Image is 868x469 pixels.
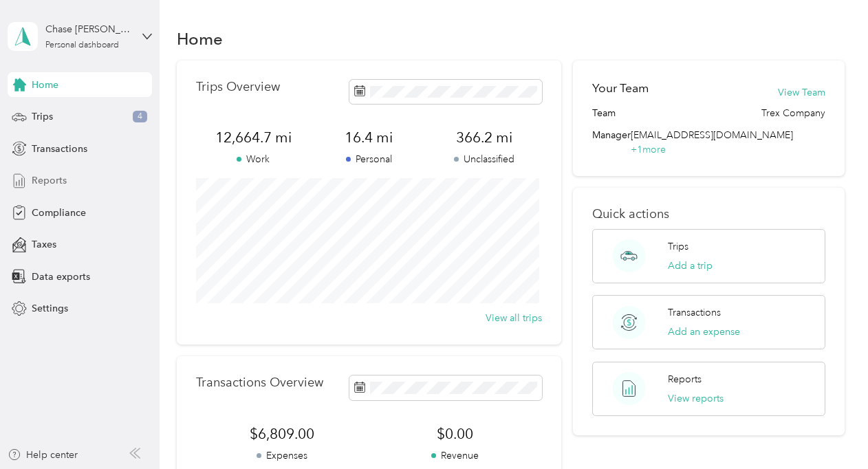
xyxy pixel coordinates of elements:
p: Transactions Overview [196,375,323,390]
p: Transactions [668,305,721,320]
span: $0.00 [369,424,542,444]
span: $6,809.00 [196,424,369,444]
button: Add a trip [668,259,713,273]
p: Trips Overview [196,80,280,94]
button: View all trips [486,311,542,325]
p: Unclassified [426,152,542,166]
span: Transactions [32,142,87,156]
span: Trex Company [761,106,825,120]
span: Team [592,106,616,120]
span: Trips [32,109,53,124]
div: Chase [PERSON_NAME] [45,22,131,36]
p: Revenue [369,448,542,463]
span: Manager [592,128,631,157]
span: Settings [32,301,68,316]
span: 12,664.7 mi [196,128,312,147]
span: [EMAIL_ADDRESS][DOMAIN_NAME] [631,129,793,141]
div: Personal dashboard [45,41,119,50]
h2: Your Team [592,80,649,97]
p: Expenses [196,448,369,463]
button: Add an expense [668,325,740,339]
span: 366.2 mi [426,128,542,147]
button: View Team [778,85,825,100]
h1: Home [177,32,223,46]
span: Compliance [32,206,86,220]
span: Home [32,78,58,92]
p: Personal [311,152,426,166]
iframe: Everlance-gr Chat Button Frame [791,392,868,469]
span: + 1 more [631,144,666,155]
p: Trips [668,239,688,254]
span: Reports [32,173,67,188]
span: Taxes [32,237,56,252]
span: 4 [133,111,147,123]
p: Work [196,152,312,166]
p: Reports [668,372,702,386]
button: Help center [8,448,78,462]
button: View reports [668,391,724,406]
p: Quick actions [592,207,825,221]
span: 16.4 mi [311,128,426,147]
span: Data exports [32,270,90,284]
